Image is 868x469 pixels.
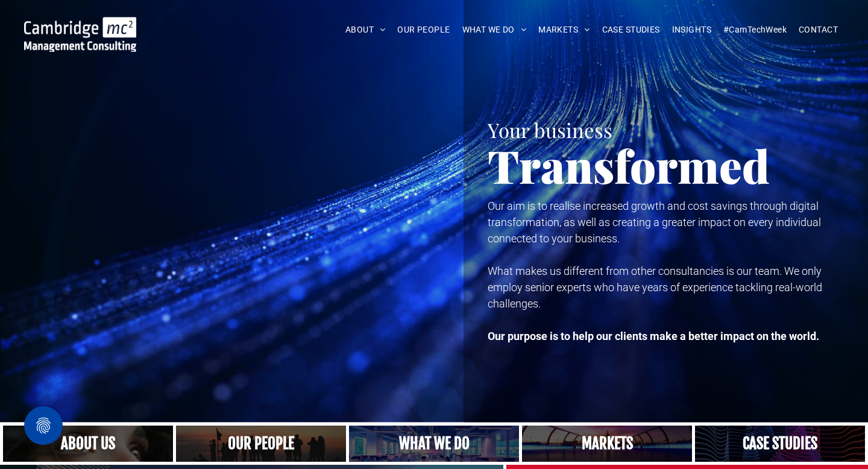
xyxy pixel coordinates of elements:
[339,20,392,39] a: ABOUT
[666,20,717,39] a: INSIGHTS
[176,426,346,462] a: A crowd in silhouette at sunset, on a rise or lookout point
[488,330,819,342] strong: Our purpose is to help our clients make a better impact on the world.
[488,200,821,245] span: Our aim is to realise increased growth and cost savings through digital transformation, as well a...
[522,426,692,462] a: Telecoms | Decades of Experience Across Multiple Industries & Regions
[391,20,456,39] a: OUR PEOPLE
[24,17,136,52] img: Cambridge MC Logo, digital transformation
[532,20,596,39] a: MARKETS
[456,20,533,39] a: WHAT WE DO
[488,116,612,143] span: Your business
[488,135,770,195] span: Transformed
[488,265,822,310] span: What makes us different from other consultancies is our team. We only employ senior experts who h...
[717,20,793,39] a: #CamTechWeek
[695,426,865,462] a: Case Studies | Cambridge Management Consulting > Case Studies
[24,19,136,31] a: Your Business Transformed | Cambridge Management Consulting
[349,426,519,462] a: A yoga teacher lifting his whole body off the ground in the peacock pose
[596,20,666,39] a: CASE STUDIES
[3,426,173,462] a: Close up of woman's face, centered on her eyes
[793,20,844,39] a: CONTACT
